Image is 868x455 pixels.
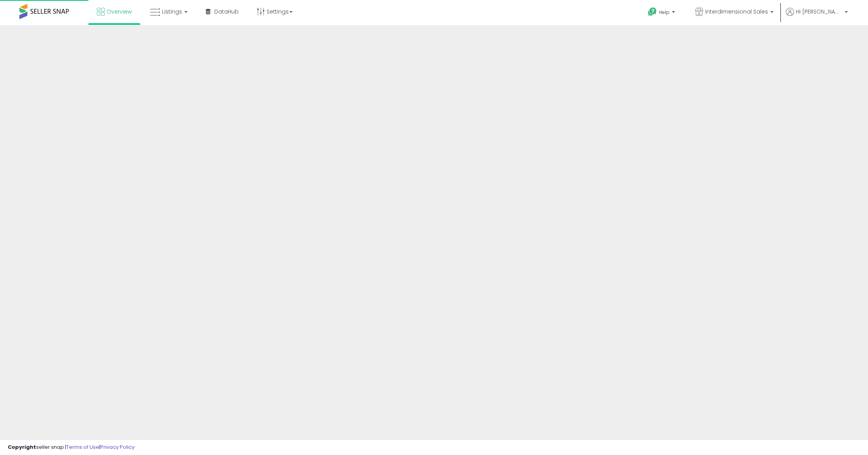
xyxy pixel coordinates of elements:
[648,7,657,17] i: Get Help
[796,8,842,16] span: Hi [PERSON_NAME]
[107,8,132,16] span: Overview
[705,8,768,16] span: Interdimensional Sales
[642,1,683,25] a: Help
[659,9,670,16] span: Help
[214,8,239,16] span: DataHub
[162,8,182,16] span: Listings
[786,8,848,25] a: Hi [PERSON_NAME]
